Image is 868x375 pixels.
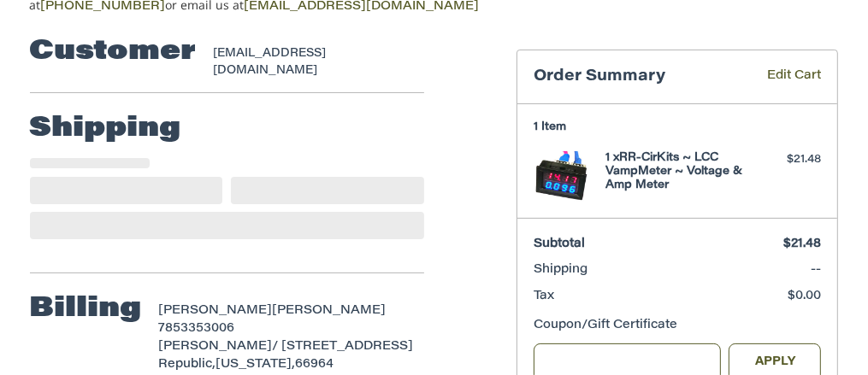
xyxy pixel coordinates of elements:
span: [PERSON_NAME] [158,305,272,317]
div: Coupon/Gift Certificate [534,317,821,335]
span: Subtotal [534,238,585,250]
h2: Customer [30,35,197,69]
span: -- [811,264,821,276]
span: [PERSON_NAME] [158,341,272,353]
a: [EMAIL_ADDRESS][DOMAIN_NAME] [245,1,480,13]
h2: Billing [30,292,142,326]
a: [PHONE_NUMBER] [41,1,166,13]
a: Edit Cart [738,67,821,87]
h2: Shipping [30,112,181,146]
span: [PERSON_NAME] [272,305,386,317]
span: 7853353006 [158,323,234,335]
span: Tax [534,290,554,302]
span: / [STREET_ADDRESS] [272,341,413,353]
div: $21.48 [749,151,821,168]
span: Shipping [534,264,588,276]
h3: Order Summary [534,67,737,87]
span: $21.48 [783,238,821,250]
h4: 1 x RR-CirKits ~ LCC VampMeter ~ Voltage & Amp Meter [605,151,745,193]
span: Republic, [158,359,216,371]
span: $0.00 [788,290,821,302]
span: [US_STATE], [216,359,295,371]
div: [EMAIL_ADDRESS][DOMAIN_NAME] [213,45,407,79]
h3: 1 Item [534,120,821,134]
